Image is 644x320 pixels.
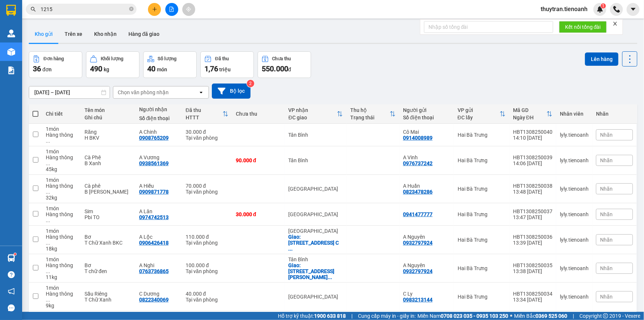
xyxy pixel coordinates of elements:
div: T Chữ Xanh BKC [85,240,132,246]
div: HBT1308250034 [513,291,552,297]
span: ... [328,274,333,280]
div: Tân Bình [289,256,343,262]
div: HBT1308250037 [513,208,552,214]
div: 13:38 [DATE] [513,268,552,274]
input: Nhập số tổng đài [424,21,553,33]
button: Chưa thu550.000đ [258,51,311,78]
span: Miền Bắc [514,312,567,320]
div: Hai Bà Trưng [458,186,506,192]
div: 13:34 [DATE] [513,297,552,303]
div: Nhân viên [560,111,589,117]
div: Tại văn phòng [186,297,228,303]
div: Tại văn phòng [186,135,228,141]
div: Khối lượng [101,56,123,61]
div: 13:48 [DATE] [513,189,552,195]
div: 0823478286 [403,189,433,195]
input: Select a date range. [29,86,110,98]
div: 13:39 [DATE] [513,240,552,246]
span: 1,76 [204,64,218,73]
div: 40.000 đ [186,291,228,297]
div: 0932797924 [403,240,433,246]
div: [GEOGRAPHIC_DATA] [289,211,343,217]
div: lyly.tienoanh [560,294,589,300]
span: | [351,312,352,320]
div: Giao: 2116 Phạm Thế Hiển, Phường 6, Quận 8, Hồ Chí Minh [289,262,343,280]
th: Toggle SortBy [454,104,509,124]
div: Người nhận [139,106,178,112]
div: B Xanh Dương [85,189,132,195]
span: món [157,67,167,72]
span: question-circle [8,271,15,278]
div: 11 kg [46,274,77,280]
div: Cà phê [85,183,132,189]
div: Cà Phê [85,154,132,160]
span: Nhãn [600,157,613,163]
span: plus [152,7,157,12]
div: HBT1308250035 [513,262,552,268]
div: Hàng thông thường [46,291,77,303]
button: Số lượng40món [143,51,197,78]
div: Tại văn phòng [186,240,228,246]
div: Trạng thái [350,115,390,120]
div: 32 kg [46,195,77,201]
div: Sầu Riêng [85,291,132,297]
div: 110.000 đ [186,234,228,240]
span: 490 [90,64,102,73]
div: Bơ [85,234,132,240]
span: 40 [147,64,155,73]
div: A Lân [139,208,178,214]
div: 0974742513 [139,214,169,220]
sup: 2 [247,80,254,87]
span: 36 [33,64,41,73]
span: ... [46,217,50,223]
span: Nhãn [600,132,613,138]
button: Bộ lọc [212,84,251,99]
div: Đã thu [215,56,229,61]
div: Thu hộ [350,107,390,113]
div: [GEOGRAPHIC_DATA] [289,294,343,300]
div: 1 món [46,177,77,183]
div: HBT1308250036 [513,234,552,240]
div: Mã GD [513,107,547,113]
div: 0914008989 [403,135,433,141]
div: 13:47 [DATE] [513,214,552,220]
div: 45 kg [46,166,77,172]
input: Tìm tên, số ĐT hoặc mã đơn [41,5,128,13]
div: 30.000 đ [186,129,228,135]
div: Hai Bà Trưng [458,132,506,138]
button: plus [148,3,161,16]
div: lyly.tienoanh [560,237,589,243]
div: lyly.tienoanh [560,132,589,138]
span: Kết nối tổng đài [565,23,601,31]
div: 1 món [46,256,77,262]
strong: 0708 023 035 - 0935 103 250 [441,313,508,319]
button: Đã thu1,76 triệu [200,51,254,78]
div: Chưa thu [272,56,291,61]
div: Nhãn [596,111,633,117]
div: lyly.tienoanh [560,157,589,163]
sup: 1 [14,253,16,255]
div: Hai Bà Trưng [458,265,506,271]
div: H BKV [85,135,132,141]
div: T Chữ Xanh [85,297,132,303]
div: HBT1308250040 [513,129,552,135]
div: Chi tiết [46,111,77,117]
button: Kho nhận [88,25,123,43]
span: 550.000 [262,64,288,73]
img: warehouse-icon [7,30,15,37]
img: solution-icon [7,67,15,74]
button: Lên hàng [585,52,619,66]
span: ⚪️ [510,314,512,317]
button: caret-down [627,3,640,16]
span: close-circle [129,6,134,13]
div: 100.000 đ [186,262,228,268]
span: ... [46,297,50,303]
div: 1 món [46,126,77,132]
span: close-circle [129,7,134,11]
div: C Ly [403,291,450,297]
span: message [8,304,15,312]
div: Hai Bà Trưng [458,157,506,163]
img: warehouse-icon [7,48,15,56]
div: Ngày ĐH [513,115,547,120]
img: logo-vxr [6,5,16,16]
